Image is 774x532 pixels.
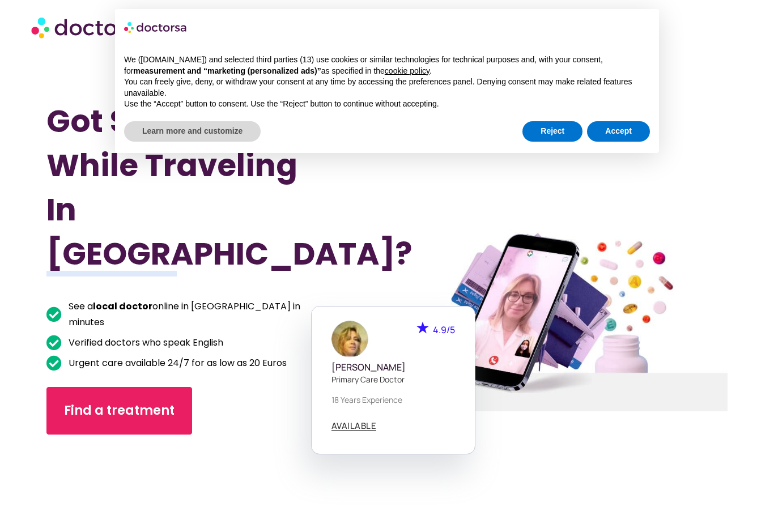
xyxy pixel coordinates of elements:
[93,300,152,313] b: local doctor
[587,121,650,142] button: Accept
[133,66,321,75] strong: measurement and “marketing (personalized ads)”
[124,76,650,99] p: You can freely give, deny, or withdraw your consent at any time by accessing the preferences pane...
[124,121,261,142] button: Learn more and customize
[64,402,175,420] span: Find a treatment
[331,373,455,385] p: Primary care doctor
[124,18,188,36] img: logo
[385,66,429,75] a: cookie policy
[433,324,455,336] span: 4.9/5
[66,299,336,330] span: See a online in [GEOGRAPHIC_DATA] in minutes
[46,99,336,276] h1: Got Sick While Traveling In [GEOGRAPHIC_DATA]?
[124,99,650,110] p: Use the “Accept” button to consent. Use the “Reject” button to continue without accepting.
[522,121,582,142] button: Reject
[331,422,377,431] a: AVAILABLE
[124,54,650,76] p: We ([DOMAIN_NAME]) and selected third parties (13) use cookies or similar technologies for techni...
[66,355,287,371] span: Urgent care available 24/7 for as low as 20 Euros
[66,335,223,351] span: Verified doctors who speak English
[331,362,455,373] h5: [PERSON_NAME]
[331,394,455,406] p: 18 years experience
[46,387,192,435] a: Find a treatment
